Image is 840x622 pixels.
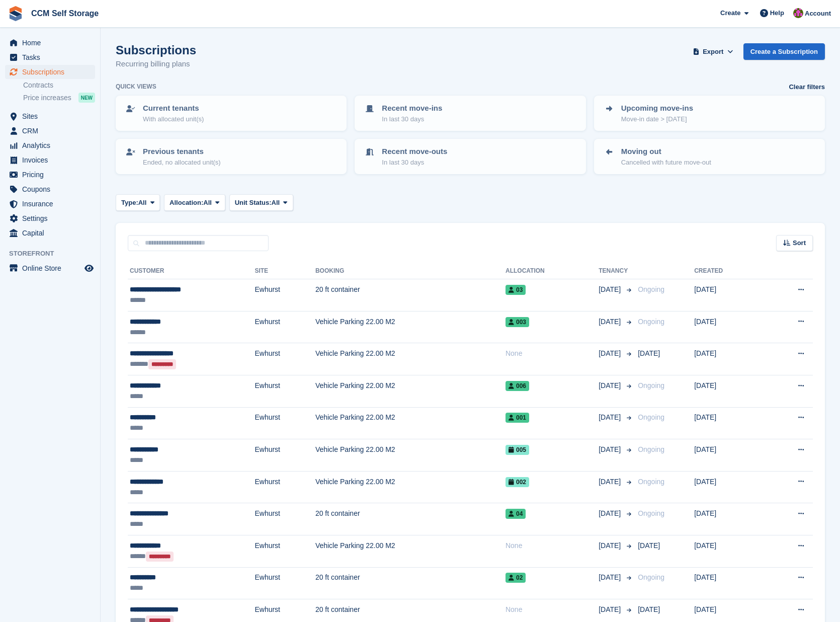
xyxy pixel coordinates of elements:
[23,81,95,90] a: Contracts
[506,477,529,487] span: 002
[5,109,95,123] a: menu
[27,5,103,22] a: CCM Self Storage
[315,279,506,312] td: 20 ft container
[506,445,529,455] span: 005
[315,311,506,343] td: Vehicle Parking 22.00 M2
[143,114,204,124] p: With allocated unit(s)
[789,82,825,92] a: Clear filters
[638,573,664,581] span: Ongoing
[229,194,293,211] button: Unit Status: All
[599,540,623,551] span: [DATE]
[22,182,82,196] span: Coupons
[694,567,763,599] td: [DATE]
[22,36,82,50] span: Home
[694,279,763,312] td: [DATE]
[5,168,95,182] a: menu
[5,182,95,196] a: menu
[638,605,660,613] span: [DATE]
[116,43,196,57] h1: Subscriptions
[599,508,623,519] span: [DATE]
[5,211,95,225] a: menu
[506,263,599,279] th: Allocation
[315,535,506,567] td: Vehicle Parking 22.00 M2
[117,140,346,173] a: Previous tenants Ended, no allocated unit(s)
[121,198,138,208] span: Type:
[506,604,599,615] div: None
[9,249,100,259] span: Storefront
[143,146,221,158] p: Previous tenants
[382,146,447,158] p: Recent move-outs
[5,261,95,275] a: menu
[78,93,95,103] div: NEW
[255,567,315,599] td: Ewhurst
[255,471,315,503] td: Ewhurst
[506,413,529,423] span: 001
[638,318,664,326] span: Ongoing
[255,375,315,407] td: Ewhurst
[22,261,82,275] span: Online Store
[694,375,763,407] td: [DATE]
[255,343,315,375] td: Ewhurst
[694,311,763,343] td: [DATE]
[506,381,529,391] span: 006
[382,114,442,124] p: In last 30 days
[694,439,763,472] td: [DATE]
[599,412,623,423] span: [DATE]
[5,153,95,167] a: menu
[793,238,806,248] span: Sort
[694,535,763,567] td: [DATE]
[117,97,346,130] a: Current tenants With allocated unit(s)
[599,317,623,327] span: [DATE]
[793,8,803,18] img: Tracy St Clair
[22,65,82,79] span: Subscriptions
[595,140,824,173] a: Moving out Cancelled with future move-out
[599,444,623,455] span: [DATE]
[506,317,529,327] span: 003
[5,36,95,50] a: menu
[22,124,82,138] span: CRM
[170,198,203,208] span: Allocation:
[235,198,272,208] span: Unit Status:
[506,573,526,583] span: 02
[255,535,315,567] td: Ewhurst
[621,158,711,168] p: Cancelled with future move-out
[5,197,95,211] a: menu
[703,47,723,57] span: Export
[255,311,315,343] td: Ewhurst
[315,343,506,375] td: Vehicle Parking 22.00 M2
[720,8,740,18] span: Create
[694,263,763,279] th: Created
[599,477,623,487] span: [DATE]
[694,503,763,535] td: [DATE]
[770,8,784,18] span: Help
[5,65,95,79] a: menu
[116,58,196,70] p: Recurring billing plans
[382,103,442,114] p: Recent move-ins
[315,439,506,472] td: Vehicle Parking 22.00 M2
[506,540,599,551] div: None
[143,103,204,114] p: Current tenants
[315,471,506,503] td: Vehicle Parking 22.00 M2
[599,284,623,295] span: [DATE]
[23,93,71,103] span: Price increases
[621,103,693,114] p: Upcoming move-ins
[164,194,225,211] button: Allocation: All
[506,509,526,519] span: 04
[638,445,664,453] span: Ongoing
[22,138,82,152] span: Analytics
[638,541,660,550] span: [DATE]
[599,604,623,615] span: [DATE]
[22,168,82,182] span: Pricing
[22,197,82,211] span: Insurance
[621,114,693,124] p: Move-in date > [DATE]
[143,158,221,168] p: Ended, no allocated unit(s)
[203,198,212,208] span: All
[255,407,315,439] td: Ewhurst
[599,380,623,391] span: [DATE]
[691,43,735,60] button: Export
[506,285,526,295] span: 03
[382,158,447,168] p: In last 30 days
[116,194,160,211] button: Type: All
[805,9,831,19] span: Account
[638,478,664,486] span: Ongoing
